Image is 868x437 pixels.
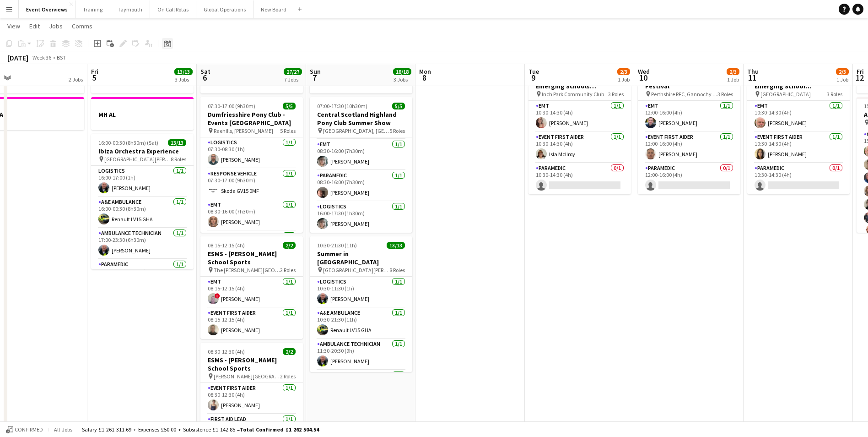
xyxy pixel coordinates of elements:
span: Comms [72,22,92,30]
span: 10 [636,72,650,83]
h3: ESMS - [PERSON_NAME] School Sports [200,250,303,266]
app-job-card: 08:15-12:15 (4h)2/2ESMS - [PERSON_NAME] School Sports The [PERSON_NAME][GEOGRAPHIC_DATA]2 RolesEM... [200,236,303,339]
span: 6 [199,72,210,83]
span: 11 [746,72,759,83]
h3: ESMS - [PERSON_NAME] School Sports [200,356,303,372]
div: 3 Jobs [394,76,411,83]
app-card-role: EMT1/110:30-14:30 (4h)[PERSON_NAME] [528,101,631,132]
span: 5 Roles [389,127,405,134]
span: [GEOGRAPHIC_DATA][PERSON_NAME], [GEOGRAPHIC_DATA] [104,156,171,163]
div: 16:00-00:30 (8h30m) (Sat)13/13Ibiza Orchestra Experience [GEOGRAPHIC_DATA][PERSON_NAME], [GEOGRAP... [91,134,194,269]
app-job-card: 07:30-17:00 (9h30m)5/5Dumfriesshire Pony Club - Events [GEOGRAPHIC_DATA] Raehills, [PERSON_NAME]5... [200,97,303,233]
app-card-role: Logistics1/116:00-17:30 (1h30m)[PERSON_NAME] [310,202,412,233]
app-card-role: Paramedic1/1 [200,231,303,262]
app-job-card: MH AL [91,97,194,130]
span: 13/13 [168,139,186,146]
span: 5/5 [283,103,296,109]
span: 5/5 [392,103,405,109]
div: [DATE] [7,53,28,62]
span: 12 [855,72,864,83]
app-card-role: Logistics1/110:30-11:30 (1h)[PERSON_NAME] [310,277,412,308]
app-card-role: Paramedic1/117:00-23:30 (6h30m) [91,259,194,290]
app-card-role: Logistics1/116:00-17:00 (1h)[PERSON_NAME] [91,166,194,197]
app-job-card: 07:00-17:30 (10h30m)5/5Central Scotland Highland Pony Club Summer Show [GEOGRAPHIC_DATA], [GEOGRA... [310,97,412,233]
app-card-role: Paramedic1/108:30-16:00 (7h30m)[PERSON_NAME] [310,170,412,202]
span: Jobs [49,22,63,30]
span: All jobs [52,426,74,433]
span: [GEOGRAPHIC_DATA] [760,91,811,98]
span: Tue [528,67,539,76]
app-card-role: Logistics1/107:30-08:30 (1h)[PERSON_NAME] [200,137,303,169]
app-card-role: Event First Aider1/108:15-12:15 (4h)[PERSON_NAME] [200,308,303,339]
span: 08:30-12:30 (4h) [208,348,245,355]
span: 27/27 [284,68,302,75]
span: 18/18 [393,68,411,75]
app-card-role: EMT1/108:30-16:00 (7h30m)[PERSON_NAME] [200,200,303,231]
span: 13/13 [174,68,193,75]
div: Salary £1 261 311.69 + Expenses £50.00 + Subsistence £1 142.85 = [82,426,319,433]
h3: Dumfriesshire Pony Club - Events [GEOGRAPHIC_DATA] [200,110,303,127]
div: 10:30-21:30 (11h)13/13Summer in [GEOGRAPHIC_DATA] [GEOGRAPHIC_DATA][PERSON_NAME], [GEOGRAPHIC_DAT... [310,236,412,372]
h3: Ibiza Orchestra Experience [91,147,194,155]
app-card-role: EMT1/108:30-16:00 (7h30m)[PERSON_NAME] [310,139,412,170]
a: Jobs [45,20,66,32]
app-card-role: Event First Aider1/108:30-12:30 (4h)[PERSON_NAME] [200,383,303,414]
span: Raehills, [PERSON_NAME] [214,127,273,134]
span: Total Confirmed £1 262 504.54 [240,426,319,433]
span: 5 Roles [280,127,296,134]
button: Taymouth [110,0,150,18]
app-card-role: Event First Aider1/112:00-16:00 (4h)[PERSON_NAME] [638,132,740,163]
span: 2 Roles [280,267,296,273]
span: Week 36 [30,54,53,61]
h3: Summer in [GEOGRAPHIC_DATA] [310,250,412,266]
span: Sun [310,67,321,76]
div: 10:30-14:30 (4h)2/3Scottish Rugby East Emerging School Championships | Meggetland [GEOGRAPHIC_DAT... [747,60,850,194]
h3: Central Scotland Highland Pony Club Summer Show [310,110,412,127]
app-job-card: 10:30-14:30 (4h)2/3Scottish Rugby | East Emerging Schools Championships | [GEOGRAPHIC_DATA] Inch ... [528,60,631,194]
a: Edit [26,20,43,32]
span: Perthshire RFC, Gannochy Sports Pavilion [651,91,717,98]
a: View [4,20,24,32]
span: 8 [418,72,431,83]
span: ! [215,293,220,299]
app-card-role: Ambulance Technician1/111:30-20:30 (9h)[PERSON_NAME] [310,339,412,370]
span: Confirmed [15,426,43,433]
span: 10:30-21:30 (11h) [317,242,357,249]
div: 3 Jobs [175,76,192,83]
span: [GEOGRAPHIC_DATA], [GEOGRAPHIC_DATA] [323,127,389,134]
button: Training [75,0,110,18]
app-card-role: Paramedic0/110:30-14:30 (4h) [747,163,850,194]
app-card-role: EMT1/108:15-12:15 (4h)![PERSON_NAME] [200,277,303,308]
app-card-role: Event First Aider1/110:30-14:30 (4h)[PERSON_NAME] [747,132,850,163]
app-card-role: A&E Ambulance1/110:30-21:30 (11h)Renault LV15 GHA [310,308,412,339]
span: 5 [90,72,98,83]
button: Global Operations [196,0,253,18]
span: 2/3 [836,68,849,75]
span: 8 Roles [171,156,186,163]
button: On Call Rotas [150,0,196,18]
button: Event Overviews [19,0,75,18]
app-card-role: EMT1/110:30-14:30 (4h)[PERSON_NAME] [747,101,850,132]
div: BST [57,54,66,61]
app-card-role: Response Vehicle1/107:30-17:00 (9h30m)Skoda GV15 0MF [200,169,303,200]
span: 8 Roles [389,267,405,273]
span: Inch Park Community Club [542,91,604,98]
app-job-card: 12:00-16:00 (4h)2/3Scottish Rugby - Girls S1-4 Festival Perthshire RFC, Gannochy Sports Pavilion3... [638,60,740,194]
button: Confirmed [5,425,44,435]
span: The [PERSON_NAME][GEOGRAPHIC_DATA] [214,267,280,273]
span: Thu [747,67,759,76]
span: View [7,22,20,30]
div: 1 Job [618,76,630,83]
span: Sat [200,67,210,76]
span: 16:00-00:30 (8h30m) (Sat) [98,139,158,146]
div: 1 Job [836,76,848,83]
span: 2/2 [283,242,296,249]
app-card-role: Paramedic0/110:30-14:30 (4h) [528,163,631,194]
span: 2 Roles [280,373,296,380]
span: Fri [857,67,864,76]
span: 2/3 [727,68,739,75]
span: Mon [419,67,431,76]
span: [PERSON_NAME][GEOGRAPHIC_DATA] [214,373,280,380]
